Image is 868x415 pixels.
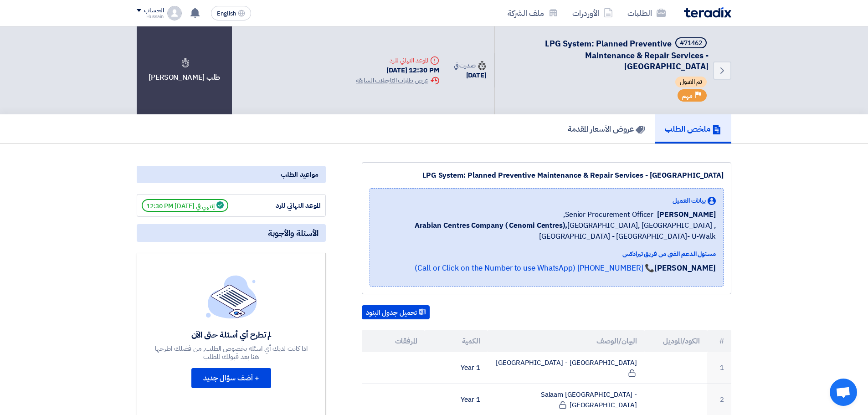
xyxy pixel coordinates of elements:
[377,249,716,259] div: مسئول الدعم الفني من فريق تيرادكس
[425,330,488,352] th: الكمية
[211,6,251,20] button: English
[654,262,716,274] strong: [PERSON_NAME]
[830,379,857,406] div: دردشة مفتوحة
[488,330,645,352] th: البيان/الوصف
[657,209,716,220] span: [PERSON_NAME]
[707,352,731,384] td: 1
[356,76,439,85] div: عرض طلبات التاجيلات السابقه
[568,123,645,134] h5: عروض الأسعار المقدمة
[144,7,164,15] div: الحساب
[356,56,439,65] div: الموعد النهائي للرد
[655,114,731,143] a: ملخص الطلب
[377,220,716,242] span: [GEOGRAPHIC_DATA], [GEOGRAPHIC_DATA] ,[GEOGRAPHIC_DATA] - [GEOGRAPHIC_DATA]- U-Walk
[565,2,620,24] a: الأوردرات
[167,6,182,20] img: profile_test.png
[684,7,731,18] img: Teradix logo
[191,368,271,388] button: + أضف سؤال جديد
[454,70,487,81] div: [DATE]
[370,170,724,181] div: LPG System: Planned Preventive Maintenance & Repair Services - [GEOGRAPHIC_DATA]
[356,65,439,76] div: [DATE] 12:30 PM
[252,200,321,211] div: الموعد النهائي للرد
[488,352,645,384] td: [GEOGRAPHIC_DATA] - [GEOGRAPHIC_DATA]
[142,199,228,212] span: إنتهي في [DATE] 12:30 PM
[137,166,326,183] div: مواعيد الطلب
[682,92,693,100] span: مهم
[707,330,731,352] th: #
[506,37,709,72] h5: LPG System: Planned Preventive Maintenance & Repair Services - Central & Eastern Malls
[620,2,673,24] a: الطلبات
[558,114,655,143] a: عروض الأسعار المقدمة
[665,123,721,134] h5: ملخص الطلب
[217,10,236,17] span: English
[425,352,488,384] td: 1 Year
[268,228,318,238] span: الأسئلة والأجوبة
[415,220,567,231] b: Arabian Centres Company ( Cenomi Centres),
[545,37,709,72] span: LPG System: Planned Preventive Maintenance & Repair Services - [GEOGRAPHIC_DATA]
[454,61,487,70] div: صدرت في
[415,262,654,274] a: 📞 [PHONE_NUMBER] (Call or Click on the Number to use WhatsApp)
[206,275,257,318] img: empty_state_list.svg
[644,330,707,352] th: الكود/الموديل
[500,2,565,24] a: ملف الشركة
[154,329,309,340] div: لم تطرح أي أسئلة حتى الآن
[137,14,164,19] div: Hussain
[673,196,706,205] span: بيانات العميل
[680,40,702,46] div: #71462
[362,305,430,320] button: تحميل جدول البنود
[137,26,232,114] div: طلب [PERSON_NAME]
[154,344,309,361] div: اذا كانت لديك أي اسئلة بخصوص الطلب, من فضلك اطرحها هنا بعد قبولك للطلب
[675,77,707,87] span: تم القبول
[362,330,425,352] th: المرفقات
[563,209,653,220] span: Senior Procurement Officer,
